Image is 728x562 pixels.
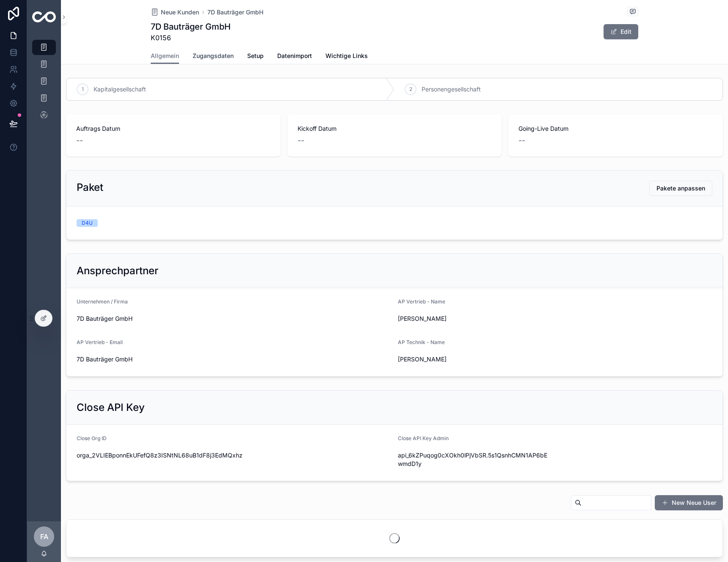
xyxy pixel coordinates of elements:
span: Unternehmen / Firma [77,298,128,305]
a: Setup [247,48,264,65]
h2: Close API Key [77,401,145,414]
div: scrollable content [27,34,61,134]
span: Personengesellschaft [422,85,481,94]
span: orga_2VLIEBponnEkUFefQ8z3ISNtNL68uB1dF8j3EdMQxhz [77,451,391,460]
a: Datenimport [277,48,312,65]
span: AP Technik - Name [398,339,445,345]
h1: 7D Bauträger GmbH [151,21,231,33]
div: D4U [82,219,93,227]
span: Close Org ID [77,435,107,441]
a: Neue Kunden [151,8,199,17]
a: Allgemein [151,48,179,64]
span: K0156 [151,33,231,43]
span: [PERSON_NAME] [398,314,552,323]
a: 7D Bauträger GmbH [207,8,263,17]
span: Close API Key Admin [398,435,449,441]
span: Datenimport [277,52,312,60]
span: -- [298,135,304,146]
span: -- [76,135,83,146]
h2: Ansprechpartner [77,264,158,278]
span: Pakete anpassen [656,184,705,193]
span: Neue Kunden [161,8,199,17]
span: Auftrags Datum [76,124,270,133]
span: FA [40,532,48,542]
span: AP Vertrieb - Email [77,339,123,345]
img: App logo [32,11,56,22]
span: Kickoff Datum [298,124,492,133]
span: Zugangsdaten [193,52,234,60]
span: [PERSON_NAME] [398,355,552,364]
span: Kapitalgesellschaft [94,85,146,94]
a: Zugangsdaten [193,48,234,65]
h2: Paket [77,181,103,194]
span: 1 [82,86,84,93]
span: Going-Live Datum [518,124,713,133]
span: AP Vertrieb - Name [398,298,445,305]
span: 7D Bauträger GmbH [77,355,391,364]
span: Wichtige Links [325,52,368,60]
span: Setup [247,52,264,60]
span: api_6kZPuqog0cXOkh0lPjVbSR.5s1QsnhCMN1AP6bEwmdD1y [398,451,552,468]
a: Wichtige Links [325,48,368,65]
span: -- [518,135,525,146]
span: Allgemein [151,52,179,60]
span: 2 [409,86,412,93]
button: Edit [604,24,638,39]
button: Pakete anpassen [649,181,712,196]
span: 7D Bauträger GmbH [77,314,391,323]
button: New Neue User [655,495,723,510]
